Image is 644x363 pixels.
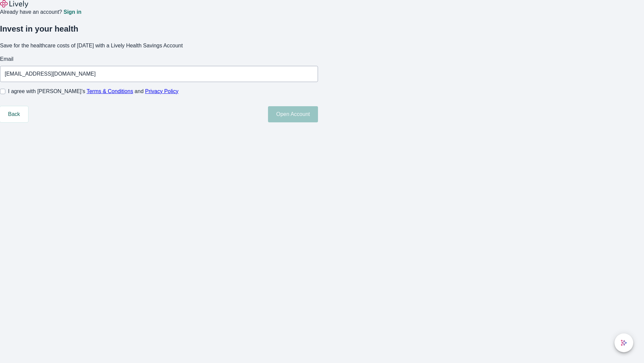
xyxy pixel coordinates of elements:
a: Sign in [63,9,81,15]
button: chat [614,333,633,352]
svg: Lively AI Assistant [621,339,627,346]
span: I agree with [PERSON_NAME]’s and [8,87,178,95]
a: Terms & Conditions [87,88,133,94]
a: Privacy Policy [145,88,179,94]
